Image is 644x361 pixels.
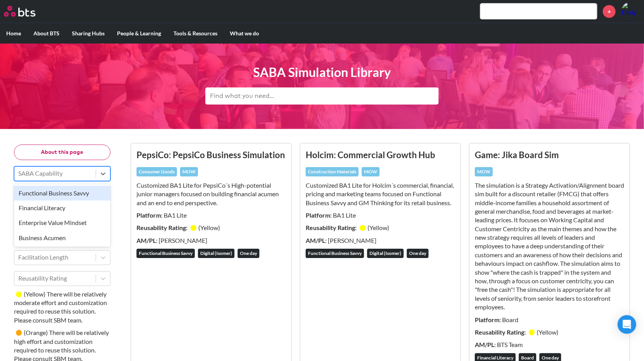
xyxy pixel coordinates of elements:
[537,328,558,336] small: ( Yellow )
[136,211,286,220] p: : BA1 Lite
[306,181,455,207] p: Customized BA1 Lite for Holcim´s commercial, financial, pricing and marketing teams ​focused on F...
[367,249,404,258] div: Digital (Isomer)
[27,23,66,44] label: About BTS
[306,167,359,176] div: Construction Materials
[621,2,640,21] a: Profile
[475,340,624,349] p: : BTS Team
[205,87,439,105] input: Find what you need...
[306,249,364,258] div: Functional Business Savvy
[136,167,177,176] div: Consumer Goods
[198,249,234,258] div: Digital (Isomer)
[66,23,111,44] label: Sharing Hubs
[407,249,429,258] div: One day
[136,249,195,258] div: Functional Business Savvy
[306,236,455,245] p: : [PERSON_NAME]
[475,149,624,161] h3: Game: Jika Board Sim
[306,211,455,220] p: : BA1 Lite
[167,23,224,44] label: Tools & Resources
[475,328,527,336] strong: Reusability Rating:
[306,224,358,231] strong: Reusability Rating:
[621,2,640,21] img: Emily Crowe
[111,23,167,44] label: People & Learning
[14,186,110,201] div: Functional Business Savvy
[475,167,493,176] div: MOW
[136,181,286,207] p: Customized BA1 Lite for PepsiCo´s High-potential junior managers focused on building financial ac...
[180,167,198,176] div: MOW
[224,23,265,44] label: What we do
[306,211,330,219] strong: Platform
[14,145,110,160] button: About this page
[24,329,48,336] small: ( Orange )
[475,316,624,324] p: : Board
[14,201,110,215] div: Financial Literacy
[136,236,286,245] p: : [PERSON_NAME]
[475,181,624,312] p: The simulation is a Strategy Activation/Alignment board sim built for a discount retailer (FMCG) ...
[136,224,189,231] strong: Reusability Rating:
[136,211,161,219] strong: Platform
[136,237,156,244] strong: AM/PL
[14,230,110,245] div: Business Acumen
[362,167,380,176] div: MOW
[367,224,389,231] small: ( Yellow )
[618,315,636,334] div: Open Intercom Messenger
[306,237,325,244] strong: AM/PL
[603,5,616,18] a: +
[14,215,110,230] div: Enterprise Value Mindset
[4,6,50,17] a: Go home
[198,224,220,231] small: ( Yellow )
[475,316,499,323] strong: Platform
[238,249,259,258] div: One day
[306,149,455,161] h3: Holcim: Commercial Growth Hub
[136,149,286,161] h3: PepsiCo: PepsiCo Business Simulation
[14,290,107,324] small: There will be relatively moderate effort and customization required to reuse this solution. Pleas...
[24,290,45,298] small: ( Yellow )
[475,341,494,348] strong: AM/PL
[4,6,35,17] img: BTS Logo
[205,64,439,81] h1: SABA Simulation Library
